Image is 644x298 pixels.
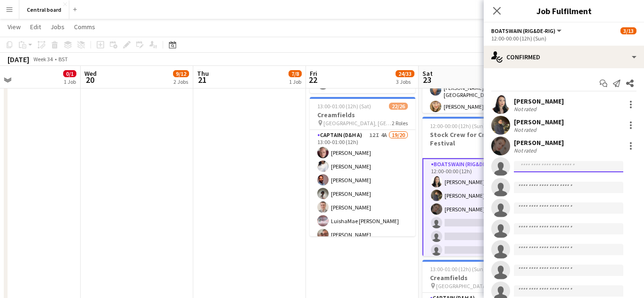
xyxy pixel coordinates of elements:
[514,118,564,126] div: [PERSON_NAME]
[31,56,55,63] span: Week 34
[197,69,209,78] span: Thu
[58,56,68,63] div: BST
[491,27,563,34] button: Boatswain (rig&de-rig)
[310,97,415,236] app-job-card: 13:00-01:00 (12h) (Sat)22/26Creamfields [GEOGRAPHIC_DATA], [GEOGRAPHIC_DATA]2 RolesCaptain (D&H A...
[8,55,29,64] div: [DATE]
[308,74,317,85] span: 22
[74,23,95,31] span: Comms
[422,69,433,78] span: Sat
[392,120,408,127] span: 2 Roles
[84,69,97,78] span: Wed
[19,0,69,19] button: Central board
[173,78,189,85] div: 2 Jobs
[310,69,317,78] span: Fri
[30,23,41,31] span: Edit
[389,103,408,110] span: 22/26
[173,70,189,77] span: 9/12
[70,21,99,33] a: Comms
[310,111,415,119] h3: Creamfields
[396,78,414,85] div: 3 Jobs
[323,120,392,127] span: [GEOGRAPHIC_DATA], [GEOGRAPHIC_DATA]
[289,78,301,85] div: 1 Job
[396,70,414,77] span: 24/33
[491,35,636,42] div: 12:00-00:00 (12h) (Sun)
[83,74,97,85] span: 20
[421,74,433,85] span: 23
[491,27,555,34] span: Boatswain (rig&de-rig)
[50,23,65,31] span: Jobs
[289,70,302,77] span: 7/8
[8,23,21,31] span: View
[317,103,371,110] span: 13:00-01:00 (12h) (Sat)
[422,274,528,282] h3: Creamfields
[514,126,538,133] div: Not rated
[514,147,538,154] div: Not rated
[63,70,76,77] span: 0/1
[430,266,485,273] span: 13:00-01:00 (12h) (Sun)
[484,46,644,68] div: Confirmed
[196,74,209,85] span: 21
[47,21,68,33] a: Jobs
[422,130,528,147] h3: Stock Crew for Creamfields Festival
[26,21,45,33] a: Edit
[514,138,564,147] div: [PERSON_NAME]
[620,27,636,34] span: 3/13
[64,78,76,85] div: 1 Job
[4,21,25,33] a: View
[484,5,644,17] h3: Job Fulfilment
[436,282,504,290] span: [GEOGRAPHIC_DATA], [GEOGRAPHIC_DATA]
[514,105,538,113] div: Not rated
[422,117,528,256] app-job-card: 12:00-00:00 (12h) (Sun)3/13Stock Crew for Creamfields Festival1 RoleBoatswain (rig&de-rig)1A3/131...
[514,97,564,105] div: [PERSON_NAME]
[430,122,485,129] span: 12:00-00:00 (12h) (Sun)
